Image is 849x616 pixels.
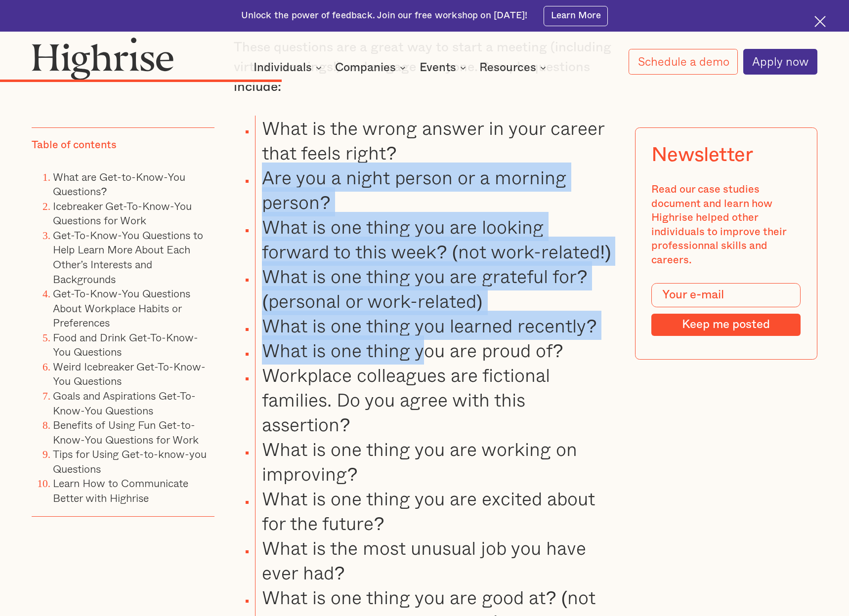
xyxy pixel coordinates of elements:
li: What is one thing you are grateful for? (personal or work-related) [255,264,615,313]
a: Goals and Aspirations Get-To-Know-You Questions [53,387,196,418]
div: Companies [335,62,396,74]
a: Tips for Using Get-to-know-you Questions [53,446,207,477]
a: What are Get-to-Know-You Questions? [53,168,185,200]
a: Weird Icebreaker Get-To-Know-You Questions [53,358,206,389]
li: What is the most unusual job you have ever had? [255,535,615,585]
a: Get-To-Know-You Questions About Workplace Habits or Preferences [53,285,190,330]
img: Cross icon [814,16,826,27]
div: Table of contents [32,138,117,153]
li: What is one thing you are proud of? [255,338,615,363]
div: Individuals [254,62,325,74]
li: What is one thing you are excited about for the future? [255,486,615,535]
a: Benefits of Using Fun Get-to-Know-You Questions for Work [53,416,199,448]
li: What is one thing you learned recently? [255,313,615,338]
a: Schedule a demo [629,49,738,75]
li: What is one thing you are looking forward to this week? (not work-related!) [255,214,615,264]
input: Your e-mail [651,283,801,307]
a: Learn More [544,6,608,26]
div: Events [420,62,456,74]
div: Resources [479,62,549,74]
li: Workplace colleagues are fictional families. Do you agree with this assertion? [255,363,615,437]
li: What is the wrong answer in your career that feels right? [255,116,615,165]
input: Keep me posted [651,314,801,336]
a: Food and Drink Get-To-Know-You Questions [53,329,198,360]
div: Read our case studies document and learn how Highrise helped other individuals to improve their p... [651,183,801,267]
a: Learn How to Communicate Better with Highrise [53,475,188,506]
li: What is one thing you are working on improving? [255,437,615,486]
li: Are you a night person or a morning person? [255,165,615,214]
div: Resources [479,62,536,74]
a: Icebreaker Get-To-Know-You Questions for Work [53,198,192,229]
div: Companies [335,62,409,74]
div: Unlock the power of feedback. Join our free workshop on [DATE]! [241,9,528,22]
div: Newsletter [651,144,753,167]
a: Apply now [743,49,817,75]
div: Individuals [254,62,312,74]
div: Events [420,62,469,74]
img: Highrise logo [32,37,173,80]
a: Get-To-Know-You Questions to Help Learn More About Each Other’s Interests and Backgrounds [53,227,203,287]
form: Modal Form [651,283,801,336]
